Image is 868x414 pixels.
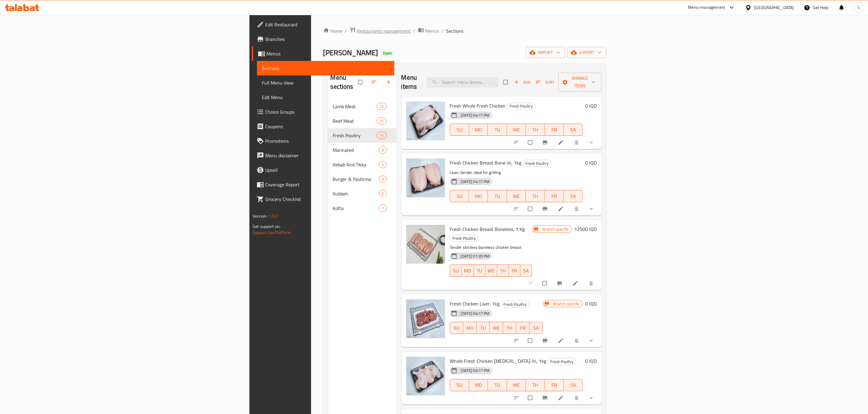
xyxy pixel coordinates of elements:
[547,381,561,389] span: FR
[453,324,461,332] span: SU
[463,322,477,334] button: MO
[534,78,556,87] button: Sort
[528,125,542,134] span: TH
[488,124,507,136] button: TU
[328,128,396,143] div: Fresh Poultry11
[528,192,542,201] span: TH
[490,381,504,389] span: TU
[328,201,396,215] div: Kofta1
[446,27,464,35] span: Sections
[509,125,523,134] span: WE
[558,206,565,212] a: Edit menu item
[458,112,492,118] span: [DATE] 04:17 PM
[469,124,488,136] button: MO
[551,301,582,307] span: Branch specific
[252,105,394,119] a: Choice Groups
[450,235,479,242] div: Fresh Poultry
[532,324,540,332] span: SA
[545,124,564,136] button: FR
[469,190,488,202] button: MO
[588,338,594,344] svg: Show Choices
[588,395,594,401] svg: Show Choices
[333,117,377,125] span: Beef Meat
[333,146,379,154] div: Marinated
[566,192,580,201] span: SA
[328,99,396,114] div: Lamb Meat12
[524,392,537,404] span: Select to update
[567,47,606,58] button: export
[252,177,394,192] a: Coverage Report
[252,119,394,134] a: Coupons
[418,27,439,35] a: Menus
[514,79,530,86] span: Add
[500,76,513,88] span: Select section
[507,190,526,202] button: WE
[425,27,439,35] span: Menus
[492,324,501,332] span: WE
[450,101,506,110] span: Fresh Whole Fresh Chicken
[450,265,462,277] button: SU
[585,334,599,347] button: show more
[406,159,445,197] img: Fresh Chicken Breast Bone-In, 1kg
[265,181,389,188] span: Coverage Report
[570,334,585,347] button: delete
[367,75,382,89] span: Sort sections
[379,191,386,197] span: 2
[328,186,396,201] div: Kubbeh2
[450,299,500,308] span: Fresh Chicken Liver, 1kg
[754,4,794,11] div: [GEOGRAPHIC_DATA]
[406,225,445,264] img: Fresh Chicken Breast Boneless, 1 Kg
[379,146,386,154] div: items
[476,266,483,275] span: TU
[458,368,492,373] span: [DATE] 04:17 PM
[474,265,485,277] button: TU
[563,75,597,90] span: Manage items
[450,322,463,334] button: SU
[333,205,379,212] span: Kofta
[442,27,444,35] li: /
[570,391,585,405] button: delete
[265,35,389,43] span: Branches
[516,322,530,334] button: FR
[566,381,580,389] span: SA
[585,391,599,405] button: show more
[262,79,389,86] span: Full Menu View
[382,75,396,89] button: Add section
[377,117,386,125] div: items
[530,322,543,334] button: SA
[252,163,394,177] a: Upsell
[265,137,389,145] span: Promotions
[472,192,485,201] span: MO
[257,61,394,75] a: Sections
[553,277,568,290] button: Branch-specific-item
[328,157,396,172] div: Kebab And Tikka2
[462,265,474,277] button: MO
[450,379,469,391] button: SU
[566,125,580,134] span: SA
[265,166,389,174] span: Upsell
[450,124,469,136] button: SU
[588,206,594,212] svg: Show Choices
[490,192,504,201] span: TU
[266,50,389,57] span: Menus
[524,335,537,346] span: Select to update
[265,108,389,115] span: Choice Groups
[570,202,585,215] button: delete
[333,161,379,168] span: Kebab And Tikka
[513,78,532,87] button: Add
[503,322,516,334] button: TH
[252,46,394,61] a: Menus
[252,192,394,206] a: Grocery Checklist
[500,266,506,275] span: TH
[570,136,585,149] button: delete
[507,379,526,391] button: WE
[585,277,599,290] button: delete
[524,203,537,215] span: Select to update
[548,358,576,365] div: Fresh Poultry
[379,175,386,183] div: items
[333,175,379,183] span: Burger & Pastirma
[523,160,551,167] span: Fresh Poultry
[538,202,553,215] button: Branch-specific-item
[526,379,545,391] button: TH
